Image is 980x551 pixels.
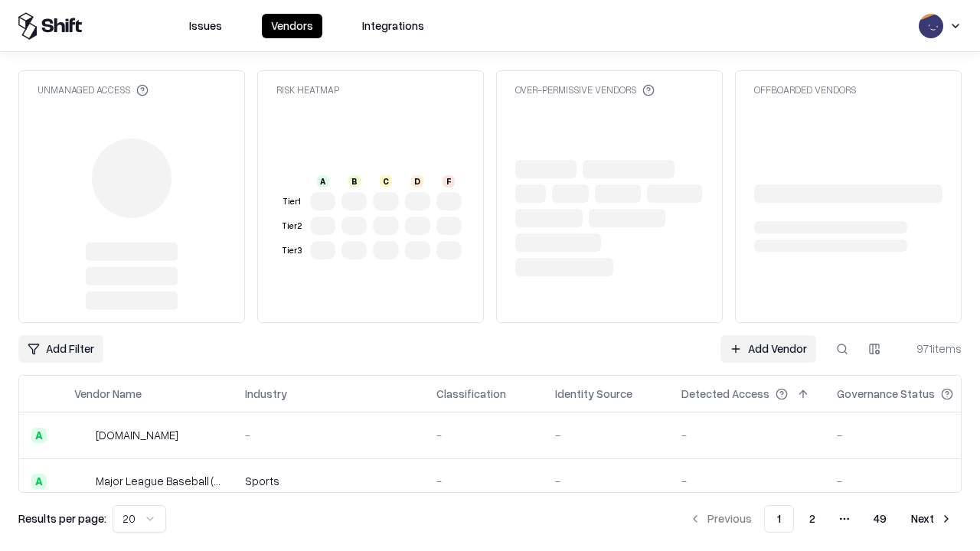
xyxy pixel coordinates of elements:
[681,386,769,402] div: Detected Access
[96,473,220,489] div: Major League Baseball (MLB)
[262,14,322,38] button: Vendors
[18,510,106,527] p: Results per page:
[31,474,47,489] div: A
[245,427,412,443] div: -
[245,473,412,489] div: Sports
[837,473,978,489] div: -
[797,505,828,533] button: 2
[245,386,287,402] div: Industry
[180,14,231,38] button: Issues
[279,195,304,208] div: Tier 1
[353,14,433,38] button: Integrations
[555,386,632,402] div: Identity Source
[380,175,392,187] div: C
[279,244,304,257] div: Tier 3
[837,427,978,443] div: -
[681,427,812,443] div: -
[74,428,90,443] img: pathfactory.com
[436,386,506,402] div: Classification
[764,505,794,533] button: 1
[861,505,899,533] button: 49
[680,505,962,533] nav: pagination
[900,341,962,357] div: 971 items
[96,427,178,443] div: [DOMAIN_NAME]
[555,473,657,489] div: -
[74,474,90,489] img: Major League Baseball (MLB)
[74,386,142,402] div: Vendor Name
[754,83,856,96] div: Offboarded Vendors
[436,427,531,443] div: -
[18,335,103,363] button: Add Filter
[279,220,304,233] div: Tier 2
[443,175,455,187] div: F
[317,175,329,187] div: A
[31,428,47,443] div: A
[720,335,816,363] a: Add Vendor
[411,175,423,187] div: D
[555,427,657,443] div: -
[436,473,531,489] div: -
[348,175,361,187] div: B
[902,505,962,533] button: Next
[681,473,812,489] div: -
[38,83,149,96] div: Unmanaged Access
[515,83,655,96] div: Over-Permissive Vendors
[276,83,339,96] div: Risk Heatmap
[837,386,935,402] div: Governance Status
